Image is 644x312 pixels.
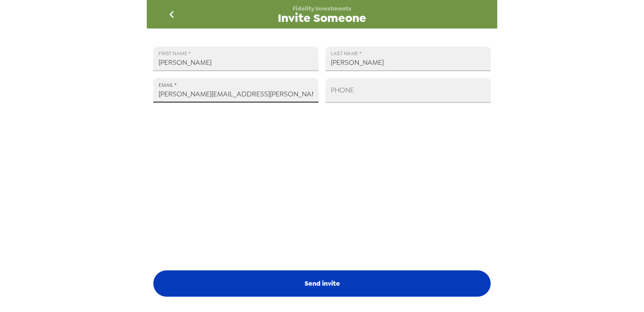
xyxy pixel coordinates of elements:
[278,12,366,24] span: Invite Someone
[331,50,362,57] label: LAST NAME
[159,81,177,89] label: EMAIL
[293,5,351,12] span: Fidelity Investments
[153,270,491,297] button: Send invite
[159,50,191,57] label: FIRST NAME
